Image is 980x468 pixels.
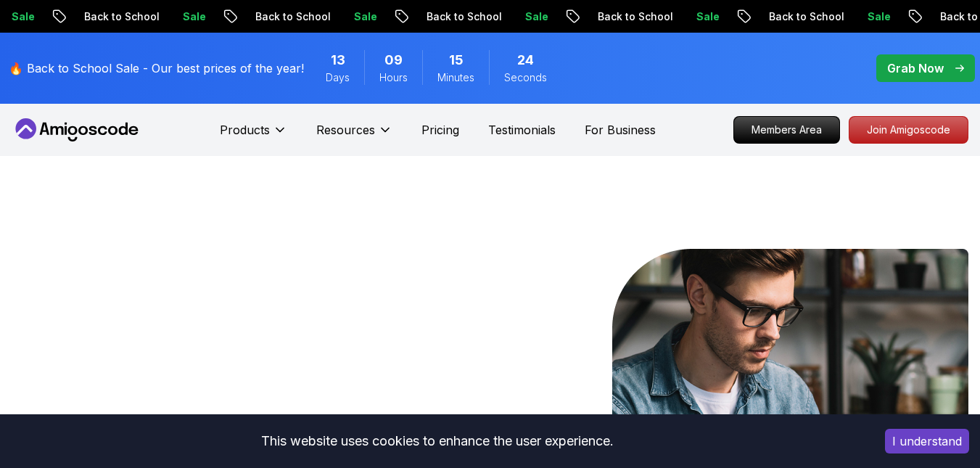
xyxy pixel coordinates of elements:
span: 15 Minutes [449,50,464,70]
div: This website uses cookies to enhance the user experience. [11,425,863,457]
p: Resources [316,121,375,139]
span: Minutes [437,70,474,85]
a: For Business [585,121,656,139]
h1: Go From Learning to Hired: Master Java, Spring Boot & Cloud Skills That Get You the [12,249,397,459]
p: Join Amigoscode [849,117,968,143]
p: Back to School [67,9,165,24]
p: Back to School [752,9,850,24]
button: Resources [316,121,392,150]
p: Back to School [409,9,508,24]
p: Products [220,121,270,139]
a: Pricing [421,121,459,139]
span: 9 Hours [384,50,403,70]
p: Grab Now [887,59,944,77]
button: Accept cookies [885,429,969,453]
a: Testimonials [488,121,556,139]
p: Sale [679,9,725,24]
p: Members Area [734,117,839,143]
p: Sale [508,9,554,24]
p: 🔥 Back to School Sale - Our best prices of the year! [9,59,304,77]
span: Days [326,70,350,85]
p: Back to School [238,9,337,24]
a: Join Amigoscode [849,116,968,144]
p: Sale [337,9,383,24]
span: Hours [379,70,408,85]
span: Seconds [504,70,547,85]
a: Members Area [733,116,840,144]
p: Sale [165,9,212,24]
p: Back to School [580,9,679,24]
span: 24 Seconds [517,50,534,70]
span: 13 Days [331,50,345,70]
p: Sale [850,9,897,24]
button: Products [220,121,287,150]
